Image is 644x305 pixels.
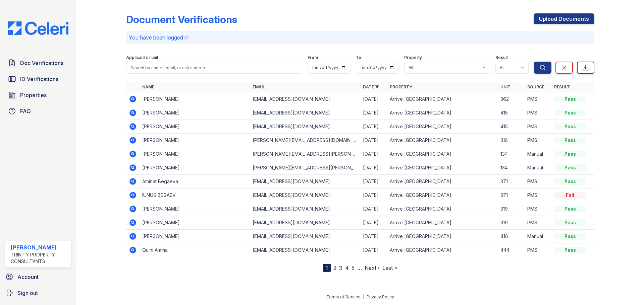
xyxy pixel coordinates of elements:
[360,147,387,161] td: [DATE]
[11,251,68,265] div: Trinity Property Consultants
[525,188,551,202] td: PMS
[250,243,360,257] td: [EMAIL_ADDRESS][DOMAIN_NAME]
[140,92,250,106] td: [PERSON_NAME]
[498,147,525,161] td: 134
[140,147,250,161] td: [PERSON_NAME]
[360,230,387,243] td: [DATE]
[333,264,336,271] a: 2
[525,202,551,216] td: PMS
[554,84,570,89] a: Result
[250,175,360,188] td: [EMAIL_ADDRESS][DOMAIN_NAME]
[382,264,397,271] a: Last »
[387,202,497,216] td: Arrive [GEOGRAPHIC_DATA]
[390,84,412,89] a: Property
[554,123,586,130] div: Pass
[498,92,525,106] td: 362
[5,56,71,70] a: Doc Verifications
[387,134,497,147] td: Arrive [GEOGRAPHIC_DATA]
[250,161,360,175] td: [PERSON_NAME][EMAIL_ADDRESS][PERSON_NAME][DOMAIN_NAME]
[326,294,361,299] a: Terms of Service
[250,92,360,106] td: [EMAIL_ADDRESS][DOMAIN_NAME]
[3,270,74,284] a: Account
[140,134,250,147] td: [PERSON_NAME]
[554,151,586,157] div: Pass
[339,264,342,271] a: 3
[554,219,586,226] div: Pass
[525,92,551,106] td: PMS
[525,134,551,147] td: PMS
[250,202,360,216] td: [EMAIL_ADDRESS][DOMAIN_NAME]
[253,84,265,89] a: Email
[250,230,360,243] td: [EMAIL_ADDRESS][DOMAIN_NAME]
[360,120,387,134] td: [DATE]
[525,216,551,230] td: PMS
[525,161,551,175] td: Manual
[140,243,250,257] td: Quini Amma
[140,230,250,243] td: [PERSON_NAME]
[363,294,364,299] div: |
[5,88,71,102] a: Properties
[140,202,250,216] td: [PERSON_NAME]
[360,161,387,175] td: [DATE]
[498,161,525,175] td: 134
[525,106,551,120] td: PMS
[554,192,586,199] div: Fail
[554,96,586,102] div: Pass
[554,109,586,116] div: Pass
[352,264,355,271] a: 5
[498,120,525,134] td: 415
[495,55,508,60] label: Result
[525,230,551,243] td: Manual
[387,188,497,202] td: Arrive [GEOGRAPHIC_DATA]
[140,106,250,120] td: [PERSON_NAME]
[527,84,544,89] a: Source
[20,107,31,115] span: FAQ
[11,243,68,251] div: [PERSON_NAME]
[345,264,349,271] a: 4
[17,289,38,297] span: Sign out
[554,247,586,253] div: Pass
[387,243,497,257] td: Arrive [GEOGRAPHIC_DATA]
[525,120,551,134] td: PMS
[554,233,586,240] div: Pass
[525,175,551,188] td: PMS
[250,216,360,230] td: [EMAIL_ADDRESS][DOMAIN_NAME]
[250,134,360,147] td: [PERSON_NAME][EMAIL_ADDRESS][DOMAIN_NAME]
[367,294,394,299] a: Privacy Policy
[554,164,586,171] div: Pass
[387,120,497,134] td: Arrive [GEOGRAPHIC_DATA]
[323,264,331,272] div: 1
[365,264,380,271] a: Next ›
[360,92,387,106] td: [DATE]
[360,175,387,188] td: [DATE]
[140,188,250,202] td: IUNUS BEGAEV
[498,188,525,202] td: 371
[140,175,250,188] td: Aminat Begaeva
[387,175,497,188] td: Arrive [GEOGRAPHIC_DATA]
[20,75,58,83] span: ID Verifications
[308,55,318,60] label: From
[387,92,497,106] td: Arrive [GEOGRAPHIC_DATA]
[498,106,525,120] td: 415
[250,120,360,134] td: [EMAIL_ADDRESS][DOMAIN_NAME]
[500,84,511,89] a: Unit
[5,104,71,118] a: FAQ
[387,161,497,175] td: Arrive [GEOGRAPHIC_DATA]
[126,13,237,25] div: Document Verifications
[360,188,387,202] td: [DATE]
[5,72,71,86] a: ID Verifications
[360,216,387,230] td: [DATE]
[129,33,592,42] p: You have been logged in
[387,147,497,161] td: Arrive [GEOGRAPHIC_DATA]
[360,243,387,257] td: [DATE]
[3,21,74,35] img: CE_Logo_Blue-a8612792a0a2168367f1c8372b55b34899dd931a85d93a1a3d3e32e68fde9ad4.png
[126,55,158,60] label: Applicant or unit
[357,264,362,272] span: …
[360,134,387,147] td: [DATE]
[498,243,525,257] td: 444
[498,202,525,216] td: 319
[3,286,74,300] a: Sign out
[126,62,302,74] input: Search by name, email, or unit number
[554,206,586,212] div: Pass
